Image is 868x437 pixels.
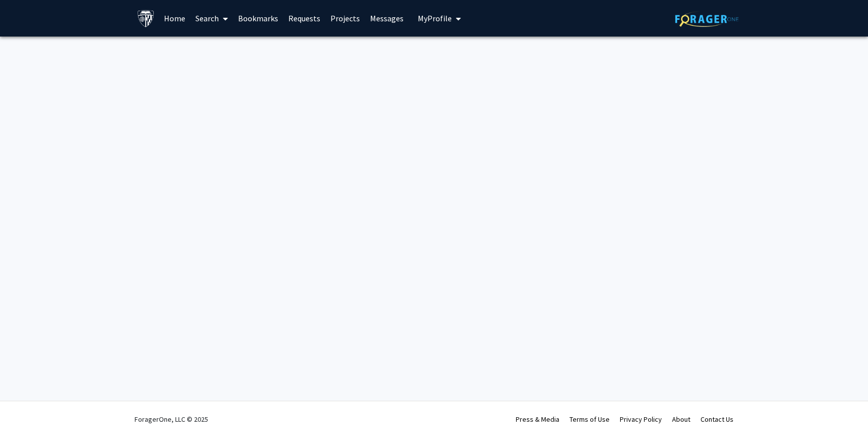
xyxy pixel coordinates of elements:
[516,415,559,424] a: Press & Media
[365,1,409,36] a: Messages
[672,415,690,424] a: About
[190,1,233,36] a: Search
[325,1,365,36] a: Projects
[233,1,283,36] a: Bookmarks
[700,415,733,424] a: Contact Us
[675,11,739,27] img: ForagerOne Logo
[135,401,208,437] div: ForagerOne, LLC © 2025
[620,415,662,424] a: Privacy Policy
[418,13,452,23] span: My Profile
[283,1,325,36] a: Requests
[159,1,190,36] a: Home
[570,415,610,424] a: Terms of Use
[137,10,155,27] img: Johns Hopkins University Logo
